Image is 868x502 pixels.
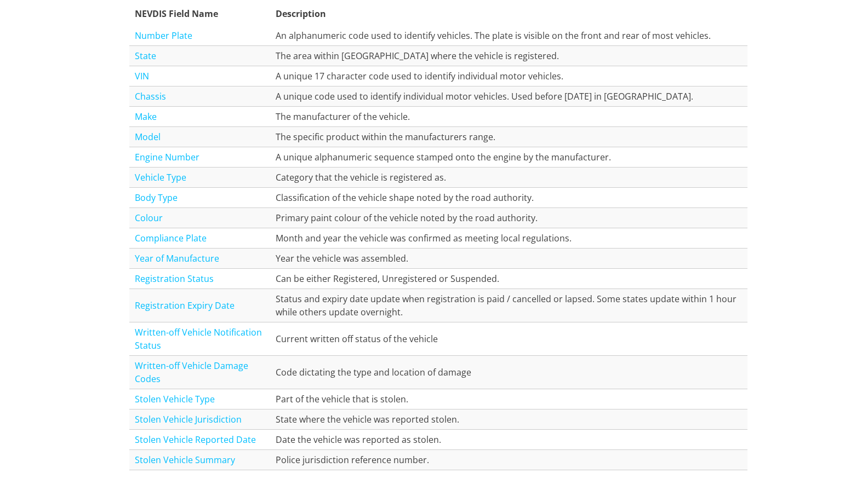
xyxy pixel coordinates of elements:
a: Colour [135,210,163,222]
td: Classification of the vehicle shape noted by the road authority. [270,186,747,206]
a: Stolen Vehicle Type [135,391,215,403]
td: The area within [GEOGRAPHIC_DATA] where the vehicle is registered. [270,44,747,64]
td: Month and year the vehicle was confirmed as meeting local regulations. [270,226,747,246]
td: Police jurisdiction reference number. [270,448,747,468]
a: Written-off Vehicle Notification Status [135,324,262,349]
td: Part of the vehicle that is stolen. [270,387,747,407]
td: State where the vehicle was reported stolen. [270,407,747,428]
a: Chassis [135,88,166,100]
td: An alphanumeric code used to identify vehicles. The plate is visible on the front and rear of mos... [270,24,747,44]
td: The manufacturer of the vehicle. [270,105,747,125]
a: Stolen Vehicle Reported Date [135,431,256,443]
td: A unique 17 character code used to identify individual motor vehicles. [270,64,747,84]
a: Vehicle Type [135,169,186,181]
a: Engine Number [135,149,199,161]
td: Status and expiry date update when registration is paid / cancelled or lapsed. Some states update... [270,287,747,320]
td: The specific product within the manufacturers range. [270,125,747,145]
td: A unique alphanumeric sequence stamped onto the engine by the manufacturer. [270,145,747,165]
a: Stolen Vehicle Summary [135,452,235,464]
a: Year of Manufacture [135,250,219,262]
a: VIN [135,68,149,80]
a: Compliance Plate [135,230,207,242]
td: A unique code used to identify individual motor vehicles. Used before [DATE] in [GEOGRAPHIC_DATA]. [270,84,747,105]
td: Code dictating the type and location of damage [270,354,747,387]
a: Registration Expiry Date [135,297,235,309]
td: Year the vehicle was assembled. [270,246,747,267]
td: Current written off status of the vehicle [270,320,747,354]
a: Model [135,129,161,141]
a: State [135,48,156,60]
a: Written-off Vehicle Damage Codes [135,357,248,383]
td: Category that the vehicle is registered as. [270,165,747,186]
a: Registration Status [135,270,214,282]
a: Body Type [135,189,178,201]
td: Can be either Registered, Unregistered or Suspended. [270,267,747,287]
a: Make [135,108,157,120]
td: Date the vehicle was reported as stolen. [270,428,747,448]
td: Primary paint colour of the vehicle noted by the road authority. [270,206,747,226]
a: Number Plate [135,27,192,39]
a: Stolen Vehicle Jurisdiction [135,411,242,423]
